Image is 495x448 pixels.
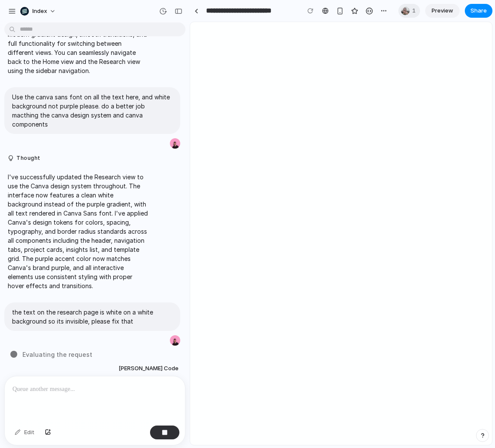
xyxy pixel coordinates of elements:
[398,4,420,18] div: 1
[17,4,60,18] button: Index
[412,6,418,15] span: 1
[32,7,47,16] span: Index
[12,92,172,129] p: Use the canva sans font on all the text here, and white background not purple please. do a better...
[12,308,172,326] p: the text on the research page is white on a white background so its invisible, please fix that
[425,4,460,18] a: Preview
[465,4,492,18] button: Share
[22,350,92,359] span: Evaluating the request
[116,361,181,376] button: [PERSON_NAME] Code
[432,6,453,15] span: Preview
[8,172,148,290] p: I've successfully updated the Research view to use the Canva design system throughout. The interf...
[119,364,179,373] span: [PERSON_NAME] Code
[470,6,487,15] span: Share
